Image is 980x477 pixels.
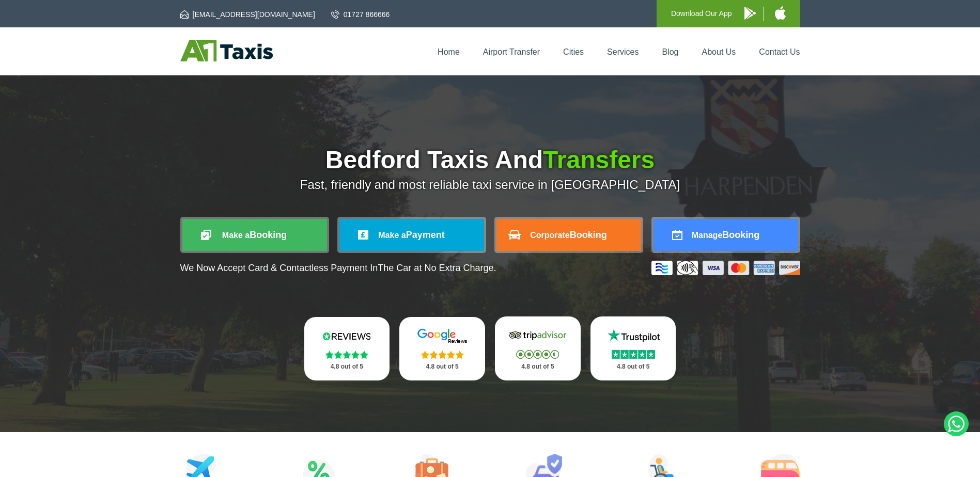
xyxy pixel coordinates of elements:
[331,9,390,20] a: 01727 866666
[543,146,655,173] span: Transfers
[654,219,798,251] a: ManageBooking
[222,231,250,240] span: Make a
[759,47,800,56] a: Contact Us
[182,219,327,251] a: Make aBooking
[702,47,736,56] a: About Us
[651,261,800,275] img: Credit And Debit Cards
[339,219,484,251] a: Make aPayment
[495,316,581,380] a: Tripadvisor Stars 4.8 out of 5
[304,317,390,380] a: Reviews.io Stars 4.8 out of 5
[180,178,800,192] p: Fast, friendly and most reliable taxi service in [GEOGRAPHIC_DATA]
[180,148,800,172] h1: Bedford Taxis And
[411,360,474,373] p: 4.8 out of 5
[507,328,569,343] img: Tripadvisor
[692,231,723,240] span: Manage
[775,6,786,20] img: A1 Taxis iPhone App
[563,47,584,56] a: Cities
[180,40,273,61] img: A1 Taxis St Albans LTD
[180,9,315,20] a: [EMAIL_ADDRESS][DOMAIN_NAME]
[671,7,732,20] p: Download Our App
[607,47,639,56] a: Services
[530,231,569,240] span: Corporate
[316,328,378,344] img: Reviews.io
[378,263,496,273] span: The Car at No Extra Charge.
[496,219,641,251] a: CorporateBooking
[438,47,460,56] a: Home
[399,317,485,380] a: Google Stars 4.8 out of 5
[662,47,678,56] a: Blog
[602,360,665,373] p: 4.8 out of 5
[316,360,379,373] p: 4.8 out of 5
[744,7,756,20] img: A1 Taxis Android App
[602,328,664,343] img: Trustpilot
[411,328,473,344] img: Google
[421,351,464,359] img: Stars
[612,350,655,359] img: Stars
[378,231,406,240] span: Make a
[516,350,559,359] img: Stars
[325,351,368,359] img: Stars
[180,263,496,274] p: We Now Accept Card & Contactless Payment In
[506,360,569,373] p: 4.8 out of 5
[590,316,676,380] a: Trustpilot Stars 4.8 out of 5
[483,47,540,56] a: Airport Transfer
